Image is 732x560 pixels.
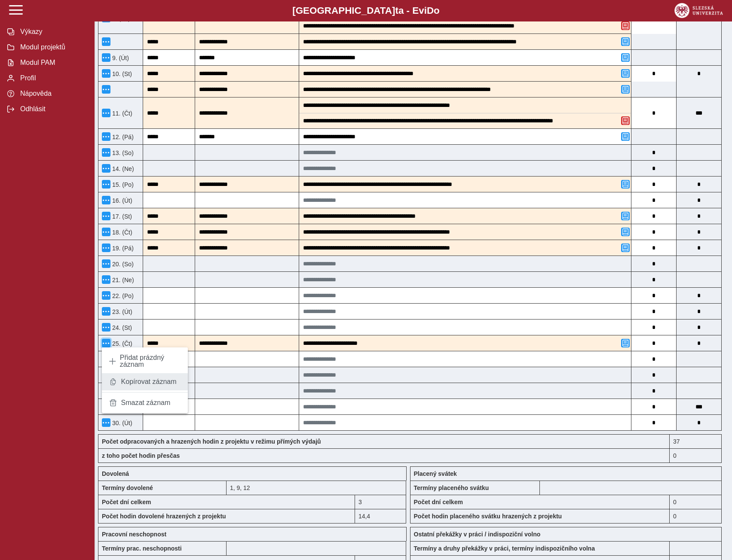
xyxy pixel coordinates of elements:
button: Menu [102,132,110,141]
button: Přidat poznámku [621,69,630,78]
span: Profil [18,74,87,82]
span: 19. (Pá) [110,245,134,252]
b: Počet hodin dovolené hrazených z projektu [102,513,226,520]
button: Menu [102,418,110,427]
span: 22. (Po) [110,292,134,299]
div: 0 [670,509,722,523]
span: 16. (Út) [110,197,132,204]
span: 9. (Út) [110,55,129,61]
div: 3 [355,495,407,509]
span: 25. (Čt) [110,340,132,347]
button: Menu [102,37,110,46]
span: Přidat prázdný záznam [120,354,181,368]
div: 0 [670,448,722,463]
span: Nápověda [18,90,87,97]
button: Menu [102,196,110,204]
button: Menu [102,243,110,252]
b: Dovolená [102,470,129,477]
b: [GEOGRAPHIC_DATA] a - Evi [26,5,706,16]
button: Menu [102,69,110,78]
button: Menu [102,85,110,94]
span: 15. (Po) [110,181,134,188]
b: Počet odpracovaných a hrazených hodin z projektu v režimu přímých výdajů [102,438,321,445]
button: Menu [102,259,110,268]
span: 30. (Út) [110,420,132,426]
button: Menu [102,228,110,236]
button: Menu [102,180,110,189]
span: 11. (Čt) [110,110,132,117]
span: o [434,5,440,16]
span: 13. (So) [110,149,134,156]
button: Přidat poznámku [621,37,630,46]
button: Přidat poznámku [621,243,630,252]
button: Menu [102,275,110,284]
span: Výkazy [18,28,87,36]
button: Menu [102,323,110,332]
button: Přidat poznámku [621,212,630,220]
span: 21. (Ne) [110,277,134,283]
b: Počet dní celkem [414,499,463,505]
button: Menu [102,109,110,117]
img: logo_web_su.png [674,3,723,18]
button: Přidat poznámku [621,339,630,347]
span: Odhlásit [18,105,87,113]
b: Termíny placeného svátku [414,484,489,491]
span: 17. (St) [110,213,132,220]
span: Kopírovat záznam [121,378,177,385]
b: z toho počet hodin přesčas [102,452,180,459]
b: Počet hodin placeného svátku hrazených z projektu [414,513,562,520]
span: Smazat záznam [121,399,171,406]
button: Přidat poznámku [621,53,630,62]
button: Přidat poznámku [621,85,630,94]
button: Menu [102,164,110,173]
b: Termíny prac. neschopnosti [102,545,182,552]
div: 14,4 [355,509,407,523]
span: 20. (So) [110,261,134,268]
b: Termíny dovolené [102,484,153,491]
span: Modul projektů [18,43,87,51]
div: 0 [670,495,722,509]
b: Pracovní neschopnost [102,531,166,538]
button: Menu [102,307,110,316]
button: Menu [102,291,110,300]
button: Menu [102,148,110,157]
span: 18. (Čt) [110,229,132,236]
button: Menu [102,53,110,62]
b: Počet dní celkem [102,499,151,505]
span: 12. (Pá) [110,134,134,140]
span: D [427,5,434,16]
button: Odstranit poznámku [621,116,630,125]
span: t [395,5,398,16]
span: 10. (St) [110,70,132,77]
span: 14. (Ne) [110,165,134,172]
b: Placený svátek [414,470,457,477]
button: Přidat poznámku [621,228,630,236]
div: 1, 9, 12 [227,481,407,495]
button: Odstranit poznámku [621,21,630,30]
span: 23. (Út) [110,308,132,315]
button: Menu [102,339,110,347]
button: Přidat poznámku [621,180,630,189]
b: Termíny a druhy překážky v práci, termíny indispozičního volna [414,545,595,552]
b: Ostatní překážky v práci / indispoziční volno [414,531,541,538]
span: Modul PAM [18,59,87,67]
button: Přidat poznámku [621,132,630,141]
div: Fond pracovní doby (105,6 h) a součet hodin (51,4 h) se neshodují! [670,434,722,448]
span: 24. (St) [110,324,132,331]
button: Menu [102,212,110,220]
